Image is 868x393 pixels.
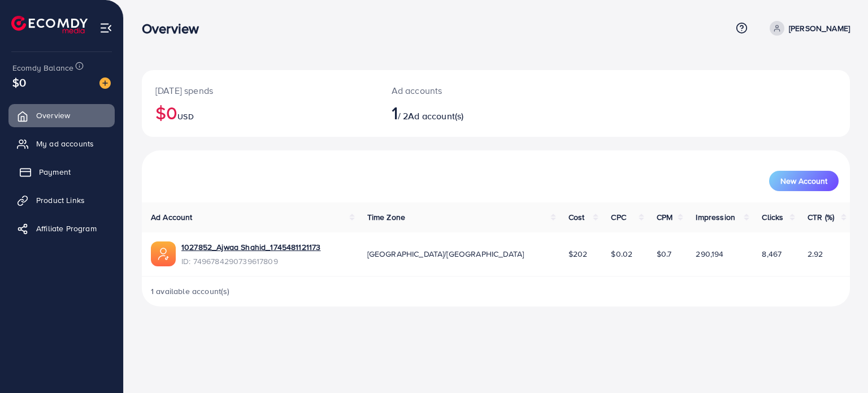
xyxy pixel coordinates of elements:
span: Ad account(s) [408,110,463,122]
span: Time Zone [367,211,405,223]
iframe: Chat [820,342,860,385]
span: Impression [696,211,735,223]
p: [PERSON_NAME] [789,21,850,35]
a: Product Links [8,189,115,211]
span: Payment [39,166,71,178]
span: Ad Account [151,211,193,223]
h2: $0 [155,102,364,123]
span: Product Links [36,195,85,206]
a: Payment [8,161,115,183]
span: 1 available account(s) [151,286,230,297]
a: 1027852_Ajwaa Shahid_1745481121173 [181,241,320,253]
a: Overview [8,104,115,127]
span: My ad accounts [36,138,94,149]
p: [DATE] spends [155,84,364,97]
span: 290,194 [696,248,723,260]
img: ic-ads-acc.e4c84228.svg [151,241,176,266]
img: logo [11,16,88,33]
span: [GEOGRAPHIC_DATA]/[GEOGRAPHIC_DATA] [367,248,524,260]
span: 2.92 [808,248,823,260]
span: $0 [12,74,26,90]
span: ID: 7496784290739617809 [181,256,320,267]
span: Clicks [762,211,783,223]
span: USD [177,111,193,122]
button: New Account [769,171,839,191]
span: CPC [611,211,626,223]
h2: / 2 [392,102,541,123]
span: 1 [392,100,398,126]
span: CPM [657,211,672,223]
span: Affiliate Program [36,223,97,234]
span: New Account [780,177,827,185]
a: Affiliate Program [8,217,115,240]
span: Cost [568,211,585,223]
p: Ad accounts [392,84,541,97]
img: menu [99,21,112,34]
span: Ecomdy Balance [12,62,73,74]
span: $0.7 [657,248,672,260]
h3: Overview [142,20,208,37]
span: $202 [568,248,588,260]
img: image [99,77,111,89]
span: CTR (%) [808,211,834,223]
a: [PERSON_NAME] [765,21,850,36]
a: My ad accounts [8,132,115,155]
span: 8,467 [762,248,782,260]
span: Overview [36,110,70,121]
span: $0.02 [611,248,632,260]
